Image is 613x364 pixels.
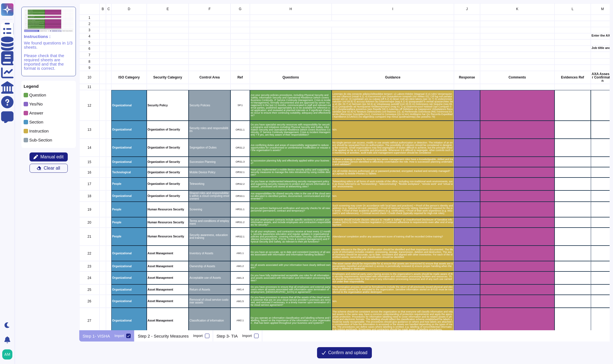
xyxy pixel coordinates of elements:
div: grid [79,3,610,330]
p: Removal of cloud service customer assets [189,298,230,304]
p: Answer [29,111,43,115]
p: Do you have processes to ensure that all the assets of the cloud service customer that are on you... [251,296,331,306]
div: 7 [79,52,99,59]
span: Manual edit [40,155,64,159]
p: Asset Management [148,288,188,291]
p: ISO Category [112,76,146,79]
p: Legend [24,84,74,88]
p: People [112,235,146,238]
p: Screening [189,208,230,211]
div: 1 [79,15,99,21]
p: Question [29,93,46,97]
p: Human Resources Security [148,235,188,238]
span: I [392,7,393,11]
div: 24 [79,271,99,284]
span: M [601,7,604,11]
p: Response [455,76,479,79]
p: Asset Management [148,265,188,268]
p: Yes/No [29,102,43,106]
p: Do you perform background verification and security checks for all new personnel (permanent, cont... [251,207,331,212]
p: Organization of Security [148,161,188,163]
p: SP.1 [231,104,249,107]
span: G [239,7,241,11]
p: AM1.1 [231,252,249,255]
p: Do your employment contracts include specific sections to protect your information assets, and in... [251,219,331,226]
p: Do all assets associated with your information have clearly defined owners? [251,264,331,269]
p: Organization of Security [148,183,188,185]
p: Step 1- VISHA [83,334,110,338]
p: ORS1.3 [231,161,249,163]
p: Contracts should include clauses relevant to: Health & Safety? a) Unauthorised Disclosure of Sens... [332,219,453,226]
div: 9 [79,65,99,71]
span: D [128,7,130,11]
p: Do you operate an information classification and labelling scheme and labelling, based on the imp... [251,317,331,324]
p: Asset Management [148,319,188,322]
p: Organizational [112,128,146,131]
p: ORS2.1 [231,171,249,174]
p: Classification of information [189,319,230,322]
p: Asset Management [148,300,188,303]
p: Security Policy [148,104,188,107]
p: Organizational [112,300,146,303]
span: B [101,7,104,11]
p: Return of Assets [189,288,230,291]
p: Inventory of Assets [189,252,230,255]
div: 20 [79,217,99,228]
p: AM2.1 [231,319,249,322]
p: Instructions : [24,34,73,39]
p: Are all mobile devices authorised, pin or password protected, encrypted, tracked and remotely man... [332,170,453,175]
span: E [166,7,169,11]
p: Employees and external party users having access to the organization’s assets should be made awar... [332,273,453,283]
p: N/A [332,195,453,197]
span: C [107,7,110,11]
div: Import [193,334,203,338]
button: Clear all [30,164,68,173]
p: Organizational [112,104,146,107]
p: Evidences Ref [555,76,590,79]
img: user [2,349,12,359]
div: 23 [79,261,99,271]
div: 25 [79,284,99,295]
div: 16 [79,167,99,177]
p: Do you have fully implemented acceptable use rules for all information and assets associated with... [251,274,331,282]
p: ORS1.2 [231,147,249,149]
div: 21 [79,228,99,246]
p: Assets relevant in the lifecycle of information should be identified and their importance documen... [332,248,453,259]
span: J [466,7,468,11]
div: 2 [79,21,99,27]
p: Step 2 - Security Measures [138,334,189,338]
p: Security Category [148,76,188,79]
p: Security awareness, education and training [189,234,230,239]
p: HRS1.2 [231,221,249,224]
p: The termination process should be formalized to include the return of all previously issued physi... [332,286,453,293]
div: 19 [79,202,99,217]
div: 18 [79,190,99,202]
div: 12 [79,90,99,121]
span: L [571,7,573,11]
span: Clear all [44,166,60,170]
button: Confirm and upload [317,347,372,358]
div: 13 [79,121,99,139]
p: Are conflicting duties and areas of responsibility segregated to reduce opportunities for unautho... [251,144,331,152]
p: Guidance [332,76,453,79]
p: Organizational [112,161,146,163]
p: Human Resources Security [148,208,188,211]
p: Asset Management [148,277,188,279]
p: Organizational [112,252,146,255]
p: Sub-Section [29,138,52,142]
p: AM1.3 [231,277,249,279]
p: ORS1.1 [231,129,249,131]
div: 11 [79,84,99,90]
p: Is there a strategy in place for ensuring key senior management roles have a knowledgeable, skill... [332,158,453,166]
p: We found questions in 1/3 sheets. Please check that the required sheets are imported and that the... [24,41,73,70]
p: People [112,208,146,211]
p: Attendance/ completion and/or any assessment score of training shall be recorded Online training? [332,235,453,238]
p: Are responsibilities for shared security roles in the use of the cloud service allocated to ident... [251,192,331,200]
p: People [112,183,146,185]
p: Ownership of Assets [189,265,230,268]
p: Segregation of Duties [189,146,230,149]
p: Teleworking refers to all forms of work outside of the office, including non-traditional work env... [332,180,453,188]
p: Such screening may cover (in accordance with local laws and practices): • Proof of the person’s i... [332,205,453,215]
p: AM1.5 [231,300,249,303]
button: user [1,348,16,361]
